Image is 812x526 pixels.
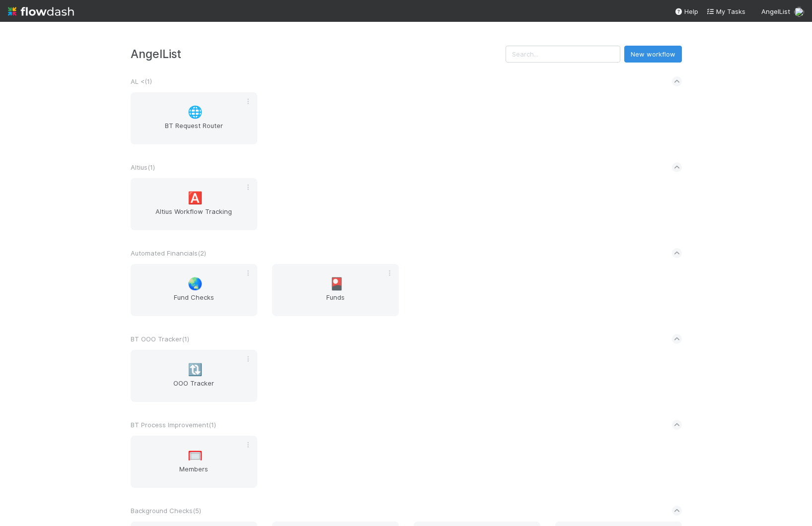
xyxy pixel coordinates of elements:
span: BT Request Router [135,121,253,140]
span: Members [135,464,253,484]
span: Background Checks ( 5 ) [131,507,201,515]
span: 🥅 [188,449,203,462]
span: 🔃 [188,363,203,376]
span: Funds [276,292,395,312]
span: 🌐 [188,106,203,119]
div: Help [674,6,698,16]
a: 🅰️Altius Workflow Tracking [131,178,257,230]
a: 🌐BT Request Router [131,92,257,144]
button: New workflow [624,46,682,63]
a: 🥅Members [131,436,257,488]
h3: AngelList [131,47,506,61]
span: 🎴 [329,277,344,290]
span: AL < ( 1 ) [131,77,152,85]
span: Automated Financials ( 2 ) [131,249,206,257]
span: Fund Checks [135,292,253,312]
a: 🎴Funds [272,264,399,316]
span: OOO Tracker [135,378,253,398]
img: avatar_5d1523cf-d377-42ee-9d1c-1d238f0f126b.png [794,7,804,17]
span: Altius Workflow Tracking [135,206,253,226]
span: My Tasks [706,7,745,15]
a: My Tasks [706,6,745,16]
a: 🌏Fund Checks [131,264,257,316]
span: AngelList [761,7,790,15]
img: logo-inverted-e16ddd16eac7371096b0.svg [8,3,74,20]
span: Altius ( 1 ) [131,163,155,171]
span: BT Process Improvement ( 1 ) [131,421,216,429]
input: Search... [506,46,620,63]
span: BT OOO Tracker ( 1 ) [131,335,189,343]
span: 🌏 [188,277,203,290]
a: 🔃OOO Tracker [131,350,257,402]
span: 🅰️ [188,192,203,204]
